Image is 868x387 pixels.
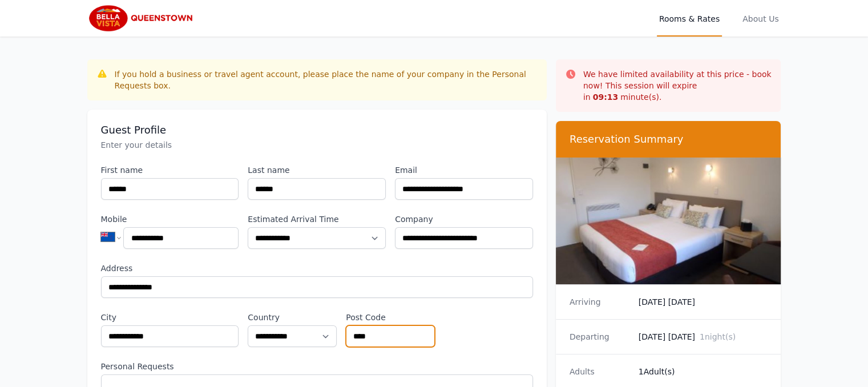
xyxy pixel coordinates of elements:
[248,164,386,176] label: Last name
[700,332,736,341] span: 1 night(s)
[583,68,772,103] p: We have limited availability at this price - book now! This session will expire in minute(s).
[101,123,533,137] h3: Guest Profile
[570,296,629,308] dt: Arriving
[115,68,538,91] div: If you hold a business or travel agent account, please place the name of your company in the Pers...
[395,164,533,176] label: Email
[101,361,533,372] label: Personal Requests
[101,139,533,151] p: Enter your details
[639,331,768,342] dd: [DATE] [DATE]
[101,164,239,176] label: First name
[346,312,435,323] label: Post Code
[556,158,781,284] img: King Studio
[101,263,533,274] label: Address
[639,366,768,377] dd: 1 Adult(s)
[593,92,619,102] strong: 09 : 13
[248,213,386,225] label: Estimated Arrival Time
[639,296,768,308] dd: [DATE] [DATE]
[248,312,337,323] label: Country
[570,132,768,146] h3: Reservation Summary
[101,312,239,323] label: City
[101,213,239,225] label: Mobile
[87,5,197,32] img: Bella Vista Queenstown
[395,213,533,225] label: Company
[570,366,629,377] dt: Adults
[570,331,629,342] dt: Departing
